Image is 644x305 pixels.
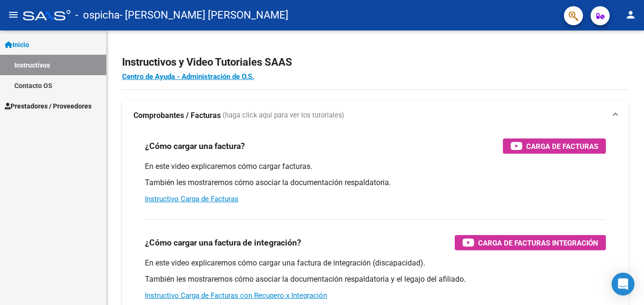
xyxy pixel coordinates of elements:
[145,195,238,203] a: Instructivo Carga de Facturas
[145,161,606,172] p: En este video explicaremos cómo cargar facturas.
[122,53,629,71] h2: Instructivos y Video Tutoriales SAAS
[145,274,606,285] p: También les mostraremos cómo asociar la documentación respaldatoria y el legajo del afiliado.
[223,110,344,121] span: (haga click aquí para ver los tutoriales)
[503,138,606,154] button: Carga de Facturas
[526,140,598,152] span: Carga de Facturas
[145,236,301,249] h3: ¿Cómo cargar una factura de integración?
[145,139,245,153] h3: ¿Cómo cargar una factura?
[478,237,598,249] span: Carga de Facturas Integración
[75,5,120,26] span: - ospicha
[145,177,606,188] p: También les mostraremos cómo asociar la documentación respaldatoria.
[122,72,254,81] a: Centro de Ayuda - Administración de O.S.
[120,5,288,26] span: - [PERSON_NAME] [PERSON_NAME]
[133,110,221,121] strong: Comprobantes / Facturas
[5,39,29,50] span: Inicio
[612,273,634,295] div: Open Intercom Messenger
[625,9,636,20] mat-icon: person
[5,101,92,111] span: Prestadores / Proveedores
[122,100,629,131] mat-expansion-panel-header: Comprobantes / Facturas (haga click aquí para ver los tutoriales)
[455,235,606,250] button: Carga de Facturas Integración
[145,291,327,300] a: Instructivo Carga de Facturas con Recupero x Integración
[8,9,19,20] mat-icon: menu
[145,258,606,268] p: En este video explicaremos cómo cargar una factura de integración (discapacidad).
